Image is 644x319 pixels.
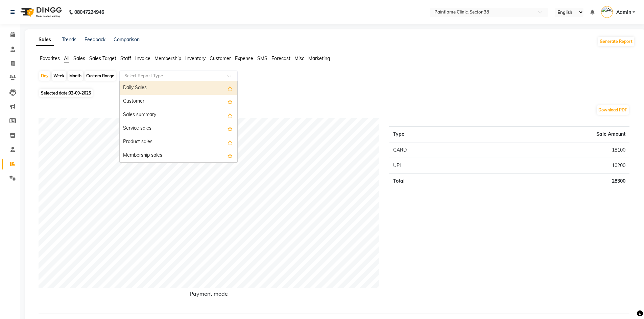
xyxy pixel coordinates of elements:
[616,9,631,16] span: Admin
[120,122,237,135] div: Service sales
[228,125,233,133] span: Add this report to Favorites List
[119,81,238,163] ng-dropdown-panel: Options list
[257,55,267,61] span: SMS
[39,291,379,300] h6: Payment mode
[120,149,237,162] div: Membership sales
[120,108,237,122] div: Sales summary
[389,174,477,189] td: Total
[228,84,233,92] span: Add this report to Favorites List
[89,55,116,61] span: Sales Target
[17,3,64,22] img: logo
[308,55,330,61] span: Marketing
[69,90,91,96] span: 02-09-2025
[39,89,93,97] span: Selected date:
[271,55,290,61] span: Forecast
[73,55,85,61] span: Sales
[114,36,140,43] a: Comparison
[598,37,634,46] button: Generate Report
[62,36,76,43] a: Trends
[120,55,131,61] span: Staff
[68,71,83,81] div: Month
[294,55,304,61] span: Misc
[120,95,237,108] div: Customer
[597,105,629,115] button: Download PDF
[135,55,150,61] span: Invoice
[85,71,116,81] div: Custom Range
[228,98,233,106] span: Add this report to Favorites List
[389,142,477,158] td: CARD
[120,135,237,149] div: Product sales
[39,71,50,81] div: Day
[601,6,613,18] img: Admin
[40,55,60,61] span: Favorites
[36,34,54,46] a: Sales
[228,152,233,160] span: Add this report to Favorites List
[154,55,181,61] span: Membership
[478,142,629,158] td: 18100
[478,158,629,174] td: 10200
[85,36,105,43] a: Feedback
[478,127,629,142] th: Sale Amount
[210,55,231,61] span: Customer
[64,55,69,61] span: All
[228,111,233,119] span: Add this report to Favorites List
[389,158,477,174] td: UPI
[235,55,253,61] span: Expense
[74,3,104,22] b: 08047224946
[478,174,629,189] td: 28300
[228,138,233,146] span: Add this report to Favorites List
[185,55,206,61] span: Inventory
[52,71,66,81] div: Week
[120,81,237,95] div: Daily Sales
[389,127,477,142] th: Type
